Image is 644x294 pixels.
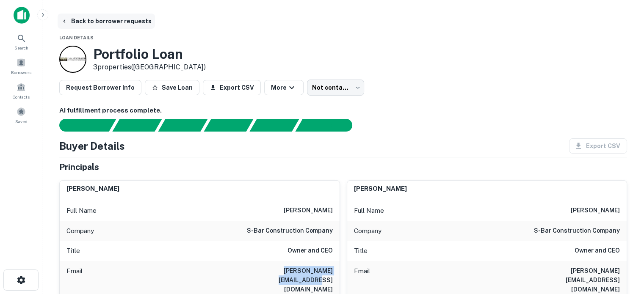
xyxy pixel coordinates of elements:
[49,119,113,132] div: Sending borrower request to AI...
[284,206,333,216] h6: [PERSON_NAME]
[354,266,370,294] p: Email
[602,226,644,267] iframe: Chat Widget
[15,118,28,125] span: Saved
[13,93,30,100] span: Contacts
[518,266,620,294] h6: [PERSON_NAME][EMAIL_ADDRESS][DOMAIN_NAME]
[66,266,83,294] p: Email
[247,226,333,236] h6: s-bar construction company
[571,206,620,216] h6: [PERSON_NAME]
[112,119,162,132] div: Your request is received and processing...
[59,161,99,173] h5: Principals
[66,226,94,236] p: Company
[59,35,94,40] span: Loan Details
[66,246,80,256] p: Title
[59,80,141,95] button: Request Borrower Info
[14,44,28,51] span: Search
[3,55,40,77] a: Borrowers
[59,106,627,115] h6: AI fulfillment process complete.
[3,30,40,53] a: Search
[264,80,304,95] button: More
[66,206,97,216] p: Full Name
[14,7,30,24] img: capitalize-icon.png
[93,46,206,62] h3: Portfolio Loan
[354,206,384,216] p: Full Name
[59,138,125,154] h4: Buyer Details
[11,69,31,76] span: Borrowers
[3,79,40,102] a: Contacts
[575,246,620,256] h6: Owner and CEO
[93,62,206,72] p: 3 properties ([GEOGRAPHIC_DATA])
[66,184,119,194] h6: [PERSON_NAME]
[307,80,364,96] div: Not contacted
[296,119,362,132] div: AI fulfillment process complete.
[58,14,155,29] button: Back to borrower requests
[354,226,381,236] p: Company
[145,80,199,95] button: Save Loan
[158,119,207,132] div: Documents found, AI parsing details...
[3,104,40,126] a: Saved
[203,80,261,95] button: Export CSV
[249,119,299,132] div: Principals found, still searching for contact information. This may take time...
[354,184,407,194] h6: [PERSON_NAME]
[354,246,368,256] p: Title
[204,119,253,132] div: Principals found, AI now looking for contact information...
[231,266,333,294] h6: [PERSON_NAME][EMAIL_ADDRESS][DOMAIN_NAME]
[287,246,333,256] h6: Owner and CEO
[534,226,620,236] h6: s-bar construction company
